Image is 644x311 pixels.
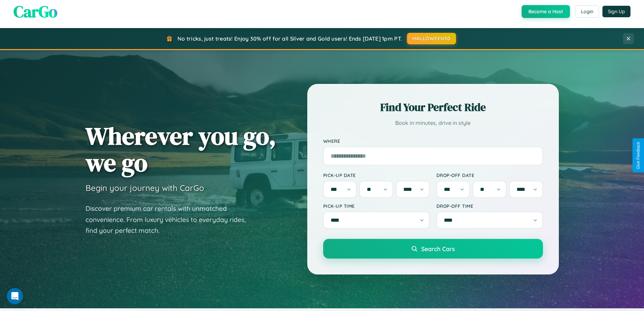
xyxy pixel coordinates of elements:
h1: Wherever you go, we go [86,123,276,176]
label: Pick-up Date [323,172,430,178]
span: Search Cars [421,245,455,252]
p: Book in minutes, drive in style [323,118,543,128]
div: Give Feedback [636,142,641,169]
button: HALLOWEEN30 [407,33,456,44]
h3: Begin your journey with CarGo [86,183,204,193]
span: CarGo [14,0,57,23]
iframe: Intercom live chat [7,288,23,304]
label: Drop-off Time [436,203,543,209]
h2: Find Your Perfect Ride [323,100,543,115]
button: Search Cars [323,239,543,259]
label: Pick-up Time [323,203,430,209]
label: Drop-off Date [436,172,543,178]
button: Sign Up [602,6,630,17]
p: Discover premium car rentals with unmatched convenience. From luxury vehicles to everyday rides, ... [86,203,255,236]
span: No tricks, just treats! Enjoy 30% off for all Silver and Gold users! Ends [DATE] 1pm PT. [177,35,402,42]
button: Become a Host [522,5,570,18]
label: Where [323,138,543,144]
button: Login [575,5,599,18]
